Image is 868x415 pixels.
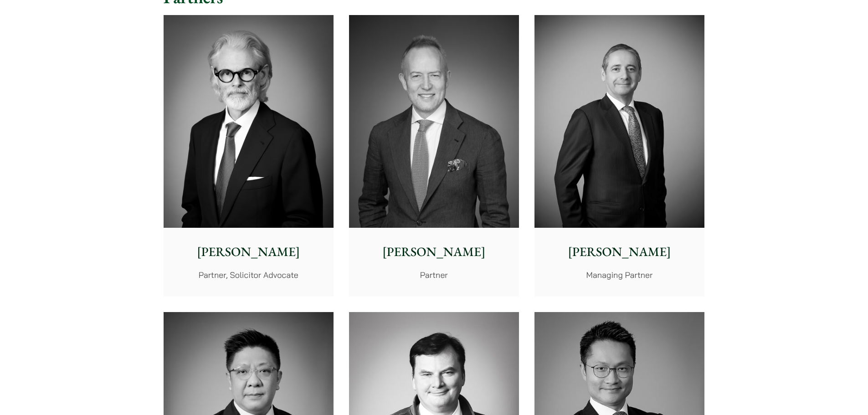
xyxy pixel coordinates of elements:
[534,15,704,297] a: [PERSON_NAME] Managing Partner
[349,15,519,297] a: [PERSON_NAME] Partner
[356,242,512,261] p: [PERSON_NAME]
[542,242,697,261] p: [PERSON_NAME]
[542,269,697,281] p: Managing Partner
[171,242,326,261] p: [PERSON_NAME]
[171,269,326,281] p: Partner, Solicitor Advocate
[164,15,334,297] a: [PERSON_NAME] Partner, Solicitor Advocate
[356,269,512,281] p: Partner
